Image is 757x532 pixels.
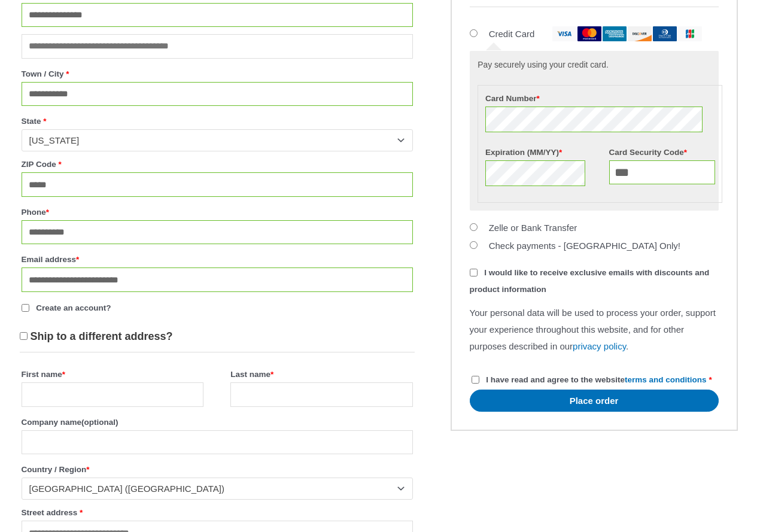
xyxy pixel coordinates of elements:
[22,66,413,82] label: Town / City
[22,461,413,478] label: Country / Region
[478,59,710,72] p: Pay securely using your credit card.
[678,26,702,41] img: jcb
[20,332,28,340] input: Ship to a different address?
[489,223,577,233] label: Zelle or Bank Transfer
[577,26,601,41] img: mastercard
[22,129,413,151] span: State
[470,268,710,294] span: I would like to receive exclusive emails with discounts and product information
[489,241,680,251] label: Check payments - [GEOGRAPHIC_DATA] Only!
[470,269,478,276] input: I would like to receive exclusive emails with discounts and product information
[36,303,111,312] span: Create an account?
[31,330,173,342] span: Ship to a different address?
[230,366,412,382] label: Last name
[22,113,413,129] label: State
[552,26,576,41] img: visa
[653,26,677,41] img: dinersclub
[22,366,203,382] label: First name
[603,26,627,41] img: amex
[625,375,707,384] a: terms and conditions
[472,376,479,384] input: I have read and agree to the websiteterms and conditions *
[29,135,394,147] span: Michigan
[478,85,722,203] fieldset: Payment Info
[22,478,413,500] span: Country / Region
[22,251,413,267] label: Email address
[29,483,394,495] span: United States (US)
[470,305,719,355] p: Your personal data will be used to process your order, support your experience throughout this we...
[22,414,413,430] label: Company name
[489,29,702,39] label: Credit Card
[470,390,719,412] button: Place order
[22,204,413,220] label: Phone
[709,375,712,384] abbr: required
[628,26,652,41] img: discover
[485,90,715,107] label: Card Number
[81,418,118,427] span: (optional)
[486,375,706,384] span: I have read and agree to the website
[22,156,413,172] label: ZIP Code
[609,144,715,160] label: Card Security Code
[573,341,626,351] a: privacy policy
[22,304,29,312] input: Create an account?
[485,144,591,160] label: Expiration (MM/YY)
[22,504,413,521] label: Street address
